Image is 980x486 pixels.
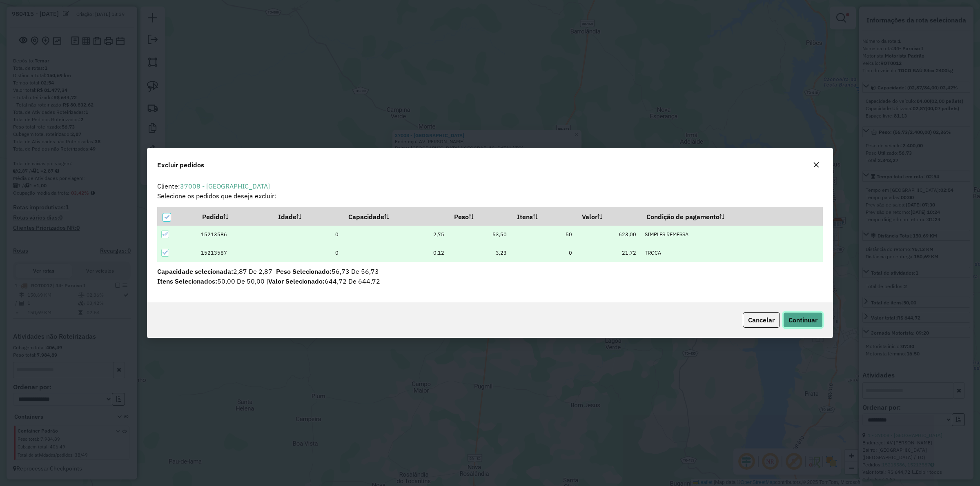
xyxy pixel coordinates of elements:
span: Capacidade selecionada: [157,267,233,275]
td: 623,00 [576,225,641,244]
td: 15213586 [196,225,272,244]
span: Cliente: [157,182,270,190]
p: 644,72 De 644,72 [157,276,823,286]
td: SIMPLES REMESSA [641,225,823,244]
button: Cancelar [743,312,780,328]
th: Idade [272,208,343,225]
span: Continuar [788,316,817,324]
td: 15213587 [196,244,272,262]
span: 50,00 De 50,00 | [157,277,268,285]
th: Condição de pagamento [641,208,823,225]
td: TROCA [641,244,823,262]
th: Peso [448,208,511,225]
span: Excluir pedidos [157,160,204,170]
td: 3,23 [448,244,511,262]
th: Valor [576,208,641,225]
th: Pedido [196,208,272,225]
td: 50 [511,225,577,244]
span: Itens Selecionados: [157,277,217,285]
td: 0 [511,244,577,262]
p: Selecione os pedidos que deseja excluir: [157,191,823,201]
th: Itens [511,208,577,225]
span: Peso Selecionado: [276,267,332,275]
td: 0 [272,225,343,244]
p: 2,87 De 2,87 | 56,73 De 56,73 [157,266,823,276]
th: Capacidade [343,208,448,225]
td: 2,75 [343,225,448,244]
td: 0,12 [343,244,448,262]
td: 21,72 [576,244,641,262]
a: 37008 - [GEOGRAPHIC_DATA] [180,182,270,190]
button: Continuar [783,312,823,328]
span: Cancelar [748,316,775,324]
td: 53,50 [448,225,511,244]
span: Valor Selecionado: [268,277,325,285]
td: 0 [272,244,343,262]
